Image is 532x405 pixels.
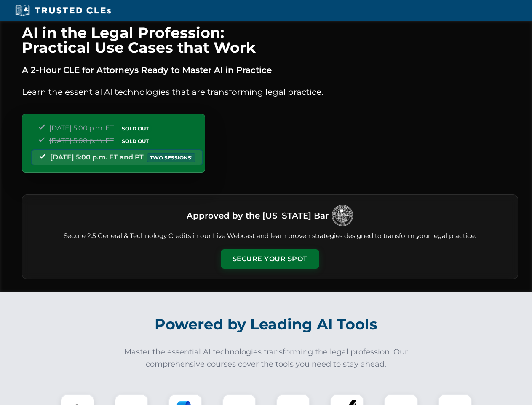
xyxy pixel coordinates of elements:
p: Secure 2.5 General & Technology Credits in our Live Webcast and learn proven strategies designed ... [32,231,508,241]
p: Learn the essential AI technologies that are transforming legal practice. [22,85,518,99]
span: [DATE] 5:00 p.m. ET [49,137,114,145]
img: Trusted CLEs [13,4,113,17]
button: Secure Your Spot [221,249,319,269]
p: A 2-Hour CLE for Attorneys Ready to Master AI in Practice [22,63,518,77]
h3: Approved by the [US_STATE] Bar [187,208,329,223]
h1: AI in the Legal Profession: Practical Use Cases that Work [22,25,518,55]
h2: Powered by Leading AI Tools [33,310,500,339]
span: [DATE] 5:00 p.m. ET [49,124,114,132]
p: Master the essential AI technologies transforming the legal profession. Our comprehensive courses... [119,346,414,370]
img: Logo [332,205,353,226]
span: SOLD OUT [119,124,152,133]
span: SOLD OUT [119,137,152,146]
